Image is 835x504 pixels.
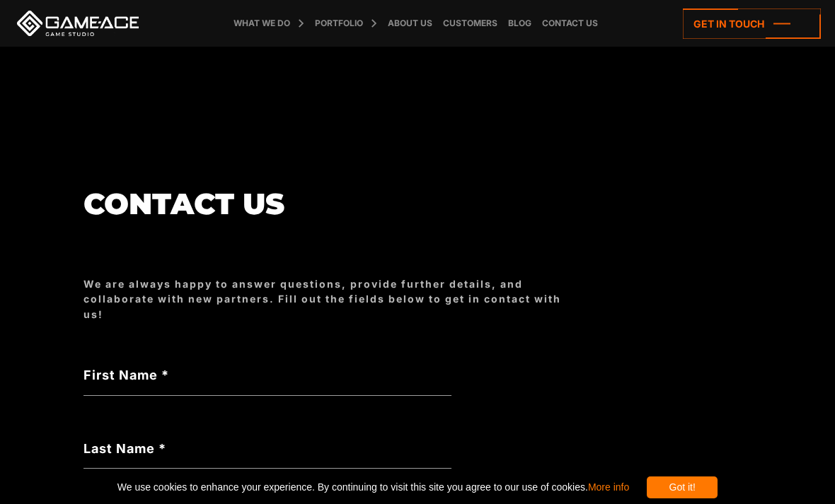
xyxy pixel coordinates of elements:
[83,439,451,458] label: Last Name *
[83,276,579,322] div: We are always happy to answer questions, provide further details, and collaborate with new partne...
[117,476,629,498] span: We use cookies to enhance your experience. By continuing to visit this site you agree to our use ...
[83,365,451,385] label: First Name *
[588,481,629,493] a: More info
[683,8,821,39] a: Get in touch
[83,188,579,220] h1: Contact us
[647,476,718,498] div: Got it!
